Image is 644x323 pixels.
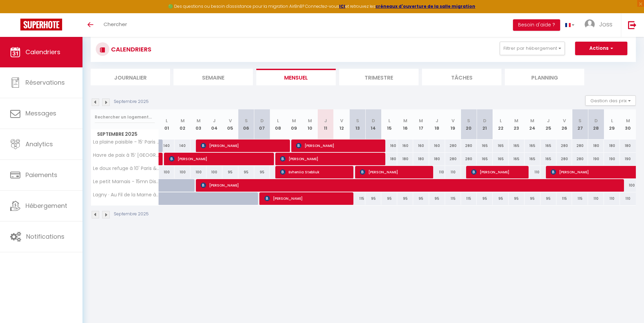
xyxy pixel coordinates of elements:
[509,192,525,205] div: 95
[500,117,502,124] abbr: L
[280,166,349,178] span: Evheniia Stebliuk
[350,109,366,139] th: 13
[620,192,636,205] div: 110
[174,139,190,152] div: 140
[375,3,475,9] strong: créneaux d'ouverture de la salle migration
[461,109,477,139] th: 20
[222,109,238,139] th: 05
[604,192,620,205] div: 110
[213,117,216,124] abbr: J
[26,232,65,241] span: Notifications
[525,166,540,178] div: 110
[525,109,540,139] th: 24
[109,42,151,57] h3: CALENDRIERS
[547,117,550,124] abbr: J
[626,117,630,124] abbr: M
[166,117,168,124] abbr: L
[422,69,501,85] li: Tâches
[525,192,540,205] div: 95
[429,192,445,205] div: 95
[206,166,222,178] div: 100
[530,117,534,124] abbr: M
[620,139,636,152] div: 180
[493,139,509,152] div: 165
[611,117,613,124] abbr: L
[197,117,201,124] abbr: M
[25,171,57,179] span: Paiements
[540,153,556,165] div: 165
[264,192,350,205] span: [PERSON_NAME]
[238,166,254,178] div: 95
[620,109,636,139] th: 30
[540,192,556,205] div: 95
[477,109,493,139] th: 21
[25,109,56,117] span: Messages
[445,192,461,205] div: 115
[397,153,413,165] div: 180
[201,179,621,192] span: [PERSON_NAME]
[556,153,572,165] div: 280
[114,211,149,217] p: Septembre 2025
[556,109,572,139] th: 26
[419,117,423,124] abbr: M
[104,21,127,28] span: Chercher
[493,192,509,205] div: 95
[339,3,345,9] strong: ICI
[429,166,445,178] div: 110
[181,117,185,124] abbr: M
[98,13,132,37] a: Chercher
[159,139,175,152] div: 140
[292,117,296,124] abbr: M
[452,117,455,124] abbr: V
[308,117,312,124] abbr: M
[397,192,413,205] div: 95
[413,139,429,152] div: 160
[579,13,621,37] a: ... Joss
[397,109,413,139] th: 16
[397,139,413,152] div: 160
[509,109,525,139] th: 23
[505,69,584,85] li: Planning
[92,166,160,171] span: Le doux refuge à 10' Paris & 10' [GEOGRAPHIC_DATA]
[604,139,620,152] div: 180
[334,109,350,139] th: 12
[365,192,381,205] div: 95
[365,109,381,139] th: 14
[256,69,336,85] li: Mensuel
[461,192,477,205] div: 115
[514,117,518,124] abbr: M
[445,166,461,178] div: 110
[445,153,461,165] div: 280
[525,139,540,152] div: 165
[114,99,149,105] p: Septembre 2025
[620,153,636,165] div: 190
[563,117,566,124] abbr: V
[429,153,445,165] div: 180
[372,117,375,124] abbr: D
[339,69,419,85] li: Trimestre
[477,153,493,165] div: 165
[201,139,286,152] span: [PERSON_NAME]
[513,19,560,31] button: Besoin d'aide ?
[628,21,637,29] img: logout
[509,153,525,165] div: 165
[95,111,155,123] input: Rechercher un logement...
[286,109,302,139] th: 09
[302,109,318,139] th: 10
[556,139,572,152] div: 280
[588,139,604,152] div: 180
[277,117,279,124] abbr: L
[413,192,429,205] div: 95
[429,139,445,152] div: 160
[588,109,604,139] th: 28
[461,153,477,165] div: 280
[436,117,438,124] abbr: J
[25,78,65,87] span: Réservations
[445,139,461,152] div: 280
[572,109,588,139] th: 27
[91,129,159,139] span: Septembre 2025
[578,117,582,124] abbr: S
[620,179,636,192] div: 100
[381,153,397,165] div: 180
[477,139,493,152] div: 165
